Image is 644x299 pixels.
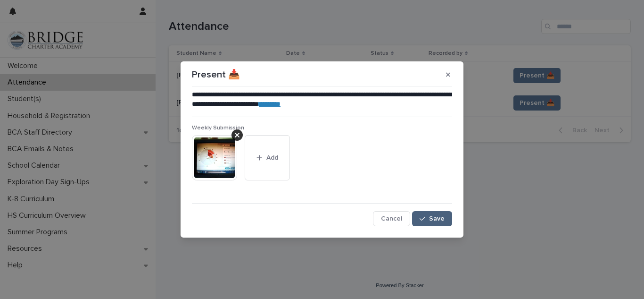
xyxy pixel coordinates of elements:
button: Add [245,135,290,180]
span: Add [266,154,278,161]
button: Cancel [373,211,410,226]
span: Weekly Submission [192,125,244,131]
span: Cancel [381,215,402,222]
p: Present 📥 [192,69,240,80]
span: Save [429,215,445,222]
button: Save [412,211,452,226]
